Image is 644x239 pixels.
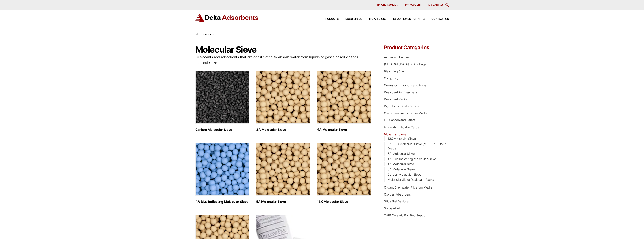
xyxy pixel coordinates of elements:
[195,128,249,132] h2: Carbon Molecular Sieve
[195,33,215,36] span: Molecular Sieve
[195,143,249,196] img: 4A Blue Indicating Molecular Sieve
[317,18,339,20] a: Products
[384,118,415,122] a: HS Cannablend Select
[384,55,410,59] a: Activated Alumina
[195,45,372,54] h1: Molecular Sieve
[369,18,387,20] span: How to Use
[393,18,425,20] span: Requirement Charts
[384,111,427,115] a: Gas Phase-Air Filtration Media
[384,76,398,80] a: Cargo Dry
[388,142,448,150] a: 3A EDG Molecular Sieve [MEDICAL_DATA] Grade
[388,162,415,166] a: 4A Molecular Sieve
[388,167,415,171] a: 5A Molecular Sieve
[384,45,449,50] h4: Product Categories
[384,186,432,189] a: OrganoClay Water Filtration Media
[256,71,310,132] a: Visit product category 3A Molecular Sieve
[384,125,419,129] a: Humidity Indicator Cards
[388,173,421,176] a: Carbon Molecular Sieve
[384,62,426,66] a: [MEDICAL_DATA] Bulk & Bags
[317,128,371,132] h2: 4A Molecular Sieve
[384,83,426,87] a: Corrosion Inhibitors and Films
[195,143,249,204] a: Visit product category 4A Blue Indicating Molecular Sieve
[384,97,407,101] a: Desiccant Packs
[384,213,428,217] a: T-86 Ceramic Ball Bed Support
[256,143,310,204] a: Visit product category 5A Molecular Sieve
[362,18,387,20] a: How to Use
[317,143,371,204] a: Visit product category 13X Molecular Sieve
[425,18,449,20] a: Contact Us
[317,200,371,204] h2: 13X Molecular Sieve
[317,143,371,196] img: 13X Molecular Sieve
[317,71,371,124] img: 4A Molecular Sieve
[388,157,436,161] a: 4A Blue Indicating Molecular Sieve
[405,4,421,6] span: My account
[445,3,449,7] div: Toggle Modal Content
[195,71,249,124] img: Carbon Molecular Sieve
[324,18,339,20] span: Products
[345,18,362,20] span: SDS & SPECS
[384,90,417,94] a: Desiccant Air Breathers
[431,18,449,20] span: Contact Us
[384,132,406,136] a: Molecular Sieve
[377,4,398,6] span: [PHONE_NUMBER]
[384,206,401,210] a: Sorbead Air
[195,54,372,66] p: Desiccants and adsorbents that are constructed to absorb water from liquids or gases based on the...
[388,137,416,140] a: 13X Molecular Sieve
[256,200,310,204] h2: 5A Molecular Sieve
[441,3,442,6] span: 0
[256,71,310,124] img: 3A Molecular Sieve
[195,71,249,132] a: Visit product category Carbon Molecular Sieve
[384,193,411,196] a: Oxygen Absorbers
[256,143,310,196] img: 5A Molecular Sieve
[402,3,425,7] a: My account
[384,104,419,108] a: Dry Kits for Boats & RV's
[384,69,405,73] a: Bleaching Clay
[256,128,310,132] h2: 3A Molecular Sieve
[195,200,249,204] h2: 4A Blue Indicating Molecular Sieve
[374,3,402,7] a: [PHONE_NUMBER]
[384,200,411,203] a: Silica Gel Desiccant
[317,71,371,132] a: Visit product category 4A Molecular Sieve
[195,14,259,22] img: Delta Adsorbents
[387,18,425,20] a: Requirement Charts
[388,178,434,181] a: Molecular Sieve Desiccant Packs
[428,3,443,6] a: My Cart (0)
[388,152,415,155] a: 3A Molecular Sieve
[339,18,362,20] a: SDS & SPECS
